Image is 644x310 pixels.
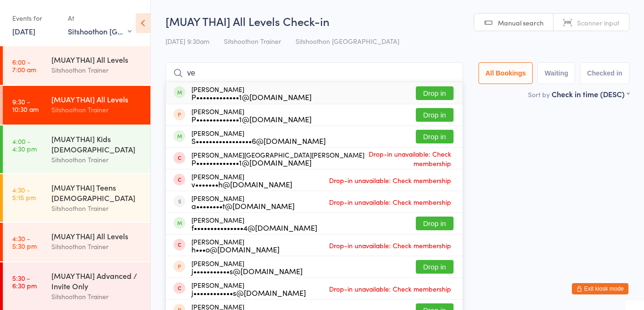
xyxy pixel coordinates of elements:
[51,104,142,115] div: Sitshoothon Trainer
[577,18,619,27] span: Scanner input
[327,173,454,187] span: Drop-in unavailable: Check membership
[12,235,37,250] time: 4:30 - 5:30 pm
[416,217,454,230] button: Drop in
[191,137,326,144] div: S•••••••••••••••••6@[DOMAIN_NAME]
[12,98,39,113] time: 9:30 - 10:30 am
[191,281,306,296] div: [PERSON_NAME]
[191,115,312,123] div: P•••••••••••••1@[DOMAIN_NAME]
[191,85,312,101] div: [PERSON_NAME]
[3,126,150,173] a: 4:00 -4:30 pm[MUAY THAI] Kids [DEMOGRAPHIC_DATA]Sitshoothon Trainer
[12,186,36,201] time: 4:30 - 5:15 pm
[68,10,132,26] div: At
[51,154,142,165] div: Sitshoothon Trainer
[51,231,142,241] div: [MUAY THAI] All Levels
[12,26,35,36] a: [DATE]
[51,270,142,291] div: [MUAY THAI] Advanced / Invite Only
[191,129,326,144] div: [PERSON_NAME]
[191,194,295,209] div: [PERSON_NAME]
[528,90,550,99] label: Sort by
[3,262,150,310] a: 5:30 -6:30 pm[MUAY THAI] Advanced / Invite OnlySitshoothon Trainer
[191,238,280,253] div: [PERSON_NAME]
[51,54,142,65] div: [MUAY THAI] All Levels
[416,108,454,122] button: Drop in
[327,195,454,209] span: Drop-in unavailable: Check membership
[191,216,317,231] div: [PERSON_NAME]
[51,203,142,214] div: Sitshoothon Trainer
[191,173,292,188] div: [PERSON_NAME]
[51,241,142,252] div: Sitshoothon Trainer
[191,93,312,101] div: P•••••••••••••1@[DOMAIN_NAME]
[191,245,280,253] div: h•••o@[DOMAIN_NAME]
[191,108,312,123] div: [PERSON_NAME]
[12,10,58,26] div: Events for
[191,151,364,166] div: [PERSON_NAME][GEOGRAPHIC_DATA][PERSON_NAME]
[479,62,533,84] button: All Bookings
[191,267,303,275] div: j•••••••••••s@[DOMAIN_NAME]
[416,130,454,143] button: Drop in
[191,260,303,275] div: [PERSON_NAME]
[51,291,142,302] div: Sitshoothon Trainer
[296,36,399,46] span: Sitshoothon [GEOGRAPHIC_DATA]
[51,134,142,154] div: [MUAY THAI] Kids [DEMOGRAPHIC_DATA]
[552,89,629,99] div: Check in time (DESC)
[51,65,142,75] div: Sitshoothon Trainer
[165,62,463,84] input: Search
[12,274,37,289] time: 5:30 - 6:30 pm
[3,86,150,125] a: 9:30 -10:30 am[MUAY THAI] All LevelsSitshoothon Trainer
[51,182,142,203] div: [MUAY THAI] Teens [DEMOGRAPHIC_DATA]
[191,224,317,231] div: f•••••••••••••••4@[DOMAIN_NAME]
[191,159,364,166] div: P•••••••••••••1@[DOMAIN_NAME]
[51,94,142,104] div: [MUAY THAI] All Levels
[12,137,37,152] time: 4:00 - 4:30 pm
[537,62,575,84] button: Waiting
[191,202,295,209] div: a••••••••t@[DOMAIN_NAME]
[165,13,629,29] h2: [MUAY THAI] All Levels Check-in
[498,18,544,27] span: Manual search
[416,86,454,100] button: Drop in
[68,26,132,36] div: Sitshoothon [GEOGRAPHIC_DATA]
[224,36,281,46] span: Sitshoothon Trainer
[165,36,209,46] span: [DATE] 9:30am
[191,289,306,296] div: j••••••••••••s@[DOMAIN_NAME]
[416,260,454,274] button: Drop in
[191,180,292,188] div: v•••••••h@[DOMAIN_NAME]
[3,46,150,85] a: 6:00 -7:00 am[MUAY THAI] All LevelsSitshoothon Trainer
[12,58,36,73] time: 6:00 - 7:00 am
[327,282,454,296] span: Drop-in unavailable: Check membership
[572,283,628,294] button: Exit kiosk mode
[364,147,454,170] span: Drop-in unavailable: Check membership
[580,62,629,84] button: Checked in
[327,238,454,252] span: Drop-in unavailable: Check membership
[3,223,150,261] a: 4:30 -5:30 pm[MUAY THAI] All LevelsSitshoothon Trainer
[3,174,150,222] a: 4:30 -5:15 pm[MUAY THAI] Teens [DEMOGRAPHIC_DATA]Sitshoothon Trainer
